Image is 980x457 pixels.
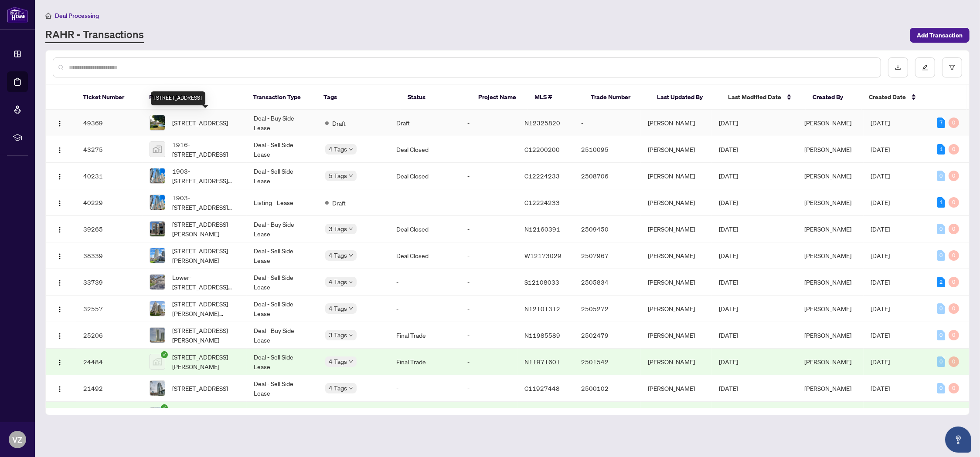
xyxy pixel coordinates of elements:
span: [DATE] [719,198,738,206]
span: N12101312 [524,305,560,313]
div: 0 [949,277,959,287]
td: - [460,349,517,375]
th: MLS # [528,85,584,110]
span: 1903-[STREET_ADDRESS][PERSON_NAME] [172,193,240,212]
td: [PERSON_NAME] [641,269,712,296]
td: 39265 [76,216,143,242]
span: [STREET_ADDRESS][PERSON_NAME] [172,246,240,265]
th: Trade Number [584,85,650,110]
td: - [460,136,517,163]
img: Logo [56,253,63,260]
td: Deal Closed [389,216,460,242]
button: Logo [53,275,67,289]
img: thumbnail-img [150,222,165,236]
td: 2507967 [574,242,640,269]
td: [PERSON_NAME] [641,375,712,402]
td: [PERSON_NAME] [641,136,712,163]
span: down [349,253,353,258]
td: 2418890 [574,402,640,428]
img: Logo [56,226,63,233]
td: - [574,110,640,136]
span: down [349,360,353,364]
div: 0 [949,197,959,208]
td: 2509450 [574,216,640,242]
span: [DATE] [871,172,890,180]
span: [DATE] [871,278,890,286]
td: [PERSON_NAME] [641,242,712,269]
td: Deal - Sell Side Lease [247,296,318,322]
td: - [460,216,517,242]
span: N11971601 [524,358,560,366]
span: [DATE] [719,358,738,366]
span: download [895,64,901,71]
div: 7 [937,118,945,128]
td: [PERSON_NAME] [641,110,712,136]
span: S12108033 [524,278,559,286]
span: [PERSON_NAME] [804,225,851,233]
span: [DATE] [871,198,890,206]
span: edit [922,64,928,71]
span: [DATE] [719,278,738,286]
span: N12325820 [524,119,560,127]
td: 2501542 [574,349,640,375]
div: 2 [937,277,945,287]
img: thumbnail-img [150,168,165,183]
img: thumbnail-img [150,328,165,343]
span: Main Fl-[STREET_ADDRESS][PERSON_NAME] [172,405,240,424]
span: [STREET_ADDRESS][PERSON_NAME] [172,352,240,371]
button: Logo [53,381,67,395]
span: [STREET_ADDRESS] [172,383,228,393]
span: 4 Tags [329,144,347,154]
td: [PERSON_NAME] [641,296,712,322]
span: 1903-[STREET_ADDRESS][PERSON_NAME] [172,166,240,185]
span: C11927448 [524,384,560,392]
span: Draft [332,118,346,128]
span: N11985589 [524,331,560,339]
td: - [460,296,517,322]
td: - [460,375,517,402]
span: C12224233 [524,198,560,206]
span: 5 Tags [329,171,347,181]
span: Add Transaction [917,28,963,42]
span: [PERSON_NAME] [804,331,851,339]
span: 4 Tags [329,277,347,287]
td: - [389,189,460,216]
td: - [389,296,460,322]
td: Final Trade [389,349,460,375]
td: 2505272 [574,296,640,322]
span: Lower-[STREET_ADDRESS][PERSON_NAME] [172,272,240,292]
td: [PERSON_NAME] [641,322,712,349]
th: Transaction Type [246,85,316,110]
span: 3 Tags [329,330,347,340]
th: Created Date [862,85,928,110]
div: 0 [937,224,945,234]
a: RAHR - Transactions [45,27,144,43]
div: 0 [937,303,945,314]
td: [PERSON_NAME] [641,163,712,189]
span: [DATE] [871,119,890,127]
td: Deal - Sell Side Lease [247,375,318,402]
th: Tags [316,85,401,110]
td: [PERSON_NAME] [641,402,712,428]
button: Logo [53,328,67,342]
div: 0 [937,383,945,393]
td: Deal Closed [389,242,460,269]
td: 2508706 [574,163,640,189]
td: - [460,110,517,136]
span: W12173029 [524,252,561,259]
span: check-circle [161,404,168,411]
div: 0 [949,330,959,340]
button: Logo [53,249,67,262]
div: 0 [937,356,945,367]
th: Created By [806,85,862,110]
button: download [888,57,908,77]
button: Logo [53,302,67,316]
td: 2502479 [574,322,640,349]
td: Listing - Lease [247,189,318,216]
span: Created Date [869,92,906,102]
span: [DATE] [719,384,738,392]
span: [DATE] [719,119,738,127]
img: thumbnail-img [150,381,165,396]
span: N12160391 [524,225,560,233]
div: 1 [937,197,945,208]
